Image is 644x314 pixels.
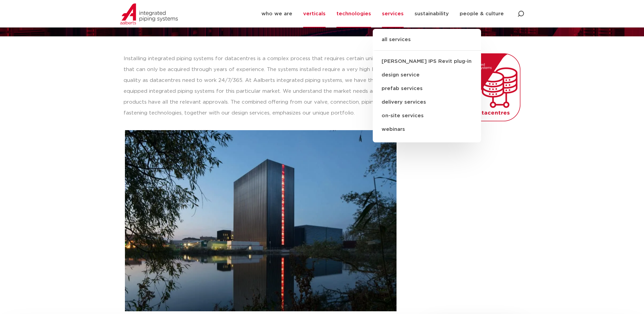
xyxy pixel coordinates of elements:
a: all services [373,36,481,51]
a: delivery services [373,95,481,109]
a: [PERSON_NAME] IPS Revit plug-in [373,55,481,68]
a: design service [373,68,481,82]
img: Aalberts_IPS_icon_datacentres_rgb [453,53,520,121]
a: on-site services [373,109,481,123]
ul: services [373,29,481,142]
a: webinars [373,123,481,136]
p: Installing integrated piping systems for datacentres is a complex process that requires certain u... [124,53,399,119]
a: prefab services [373,82,481,95]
